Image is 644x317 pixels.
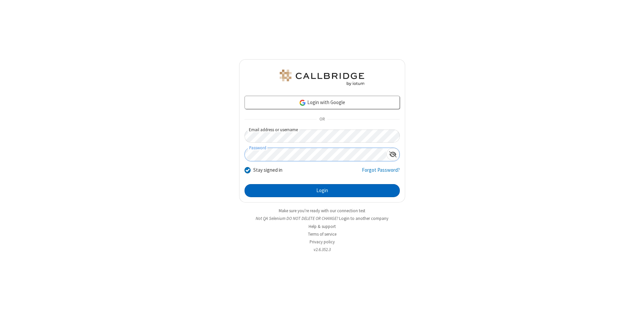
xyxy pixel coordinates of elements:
div: Show password [386,148,399,160]
button: Login [245,184,400,197]
span: OR [317,115,327,124]
input: Password [245,148,386,161]
a: Forgot Password? [362,166,400,179]
a: Login with Google [245,96,400,109]
a: Terms of service [308,231,336,237]
li: Not QA Selenium DO NOT DELETE OR CHANGE? [239,215,405,222]
img: google-icon.png [299,99,306,106]
a: Privacy policy [310,239,335,245]
label: Stay signed in [253,166,282,174]
input: Email address or username [245,130,400,143]
iframe: Chat [627,300,639,312]
a: Help & support [309,224,336,229]
li: v2.6.352.3 [239,246,405,253]
img: QA Selenium DO NOT DELETE OR CHANGE [278,70,366,86]
a: Make sure you're ready with our connection test [279,208,365,214]
button: Login to another company [339,215,388,222]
